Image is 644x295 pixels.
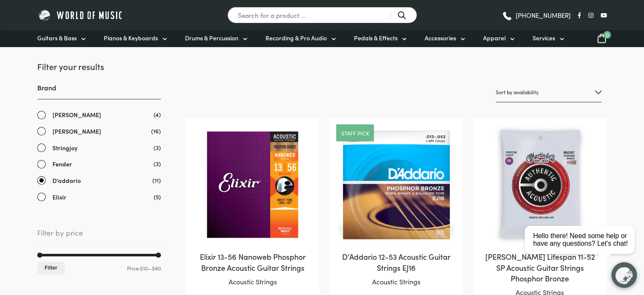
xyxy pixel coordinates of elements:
span: (4) [154,110,161,119]
img: Elixir 13-56 PB Acoustic Strings [194,126,311,243]
img: Daddario EJ16 Strings [338,126,454,243]
h2: D’Addario 12-53 Acoustic Guitar Strings EJ16 [338,251,454,273]
span: Guitars & Bass [37,34,77,42]
span: Apparel [483,34,506,42]
div: Brand [37,83,161,202]
span: [PERSON_NAME] [53,126,101,136]
span: Filter by price [37,227,161,246]
span: [PERSON_NAME] [53,110,101,120]
h2: [PERSON_NAME] Lifespan 11-52 SP Acoustic Guitar Strings Phosphor Bronze [482,251,598,284]
p: Acoustic Strings [194,276,311,287]
img: Martin Lifespan 11-52 SP Acoustic Guitar Strings Phosphor Bronze [482,126,598,243]
span: (11) [152,176,161,185]
p: Acoustic Strings [338,276,454,287]
select: Shop order [496,82,602,102]
input: Search for a product ... [227,7,417,23]
span: D'addario [53,176,81,185]
h2: Filter your results [37,60,161,72]
h3: Brand [37,83,161,99]
iframe: Chat with our support team [521,202,644,295]
span: (5) [154,192,161,201]
span: Pianos & Keyboards [104,34,158,42]
h2: Elixir 13-56 Nanoweb Phosphor Bronze Acoustic Guitar Strings [194,251,311,273]
span: Drums & Percussion [185,34,238,42]
button: Filter [37,262,65,274]
span: Stringjoy [53,143,77,153]
span: (3) [154,143,161,152]
span: $10 [140,264,148,272]
span: 0 [603,31,611,39]
span: Fender [53,159,72,169]
a: Staff pick [341,130,369,136]
span: Services [533,34,555,42]
span: Pedals & Effects [354,34,398,42]
div: Price: — [37,262,161,274]
a: D'addario [37,176,161,185]
a: Fender [37,159,161,169]
span: Accessories [425,34,456,42]
a: Elixir [37,192,161,202]
img: World of Music [37,8,124,22]
a: [PERSON_NAME] [37,110,161,120]
span: Recording & Pro Audio [265,34,327,42]
a: [PERSON_NAME] [37,126,161,136]
a: [PHONE_NUMBER] [502,9,571,22]
a: Stringjoy [37,143,161,153]
span: (16) [151,126,161,135]
span: [PHONE_NUMBER] [516,12,571,18]
span: Elixir [53,192,66,202]
span: $60 [152,264,161,272]
span: (3) [154,159,161,168]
